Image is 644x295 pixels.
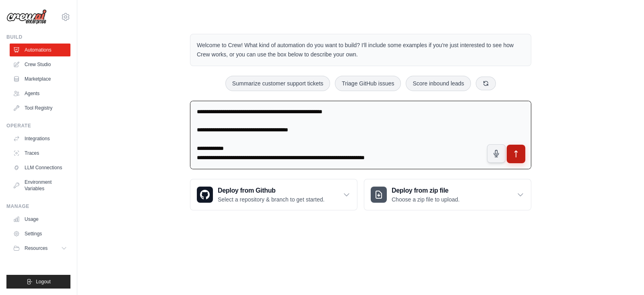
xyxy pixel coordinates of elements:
h3: Deploy from Github [218,186,324,195]
a: Traces [10,147,70,160]
button: Score inbound leads [406,76,471,91]
a: Agents [10,87,70,100]
span: Logout [36,278,51,285]
a: LLM Connections [10,161,70,174]
a: Tool Registry [10,102,70,114]
p: Welcome to Crew! What kind of automation do you want to build? I'll include some examples if you'... [197,41,524,59]
button: Logout [6,275,70,289]
a: Crew Studio [10,58,70,71]
a: Environment Variables [10,176,70,195]
a: Usage [10,213,70,226]
a: Integrations [10,132,70,145]
a: Settings [10,227,70,240]
a: Marketplace [10,73,70,85]
p: Choose a zip file to upload. [392,195,460,204]
iframe: Chat Widget [604,256,644,295]
div: Manage [6,203,70,210]
div: Build [6,34,70,40]
span: Resources [25,245,47,251]
div: Operate [6,123,70,129]
h3: Deploy from zip file [392,186,460,195]
button: Resources [10,242,70,255]
a: Automations [10,44,70,56]
button: Triage GitHub issues [335,76,401,91]
img: Logo [6,9,47,25]
p: Select a repository & branch to get started. [218,195,324,204]
button: Summarize customer support tickets [225,76,330,91]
